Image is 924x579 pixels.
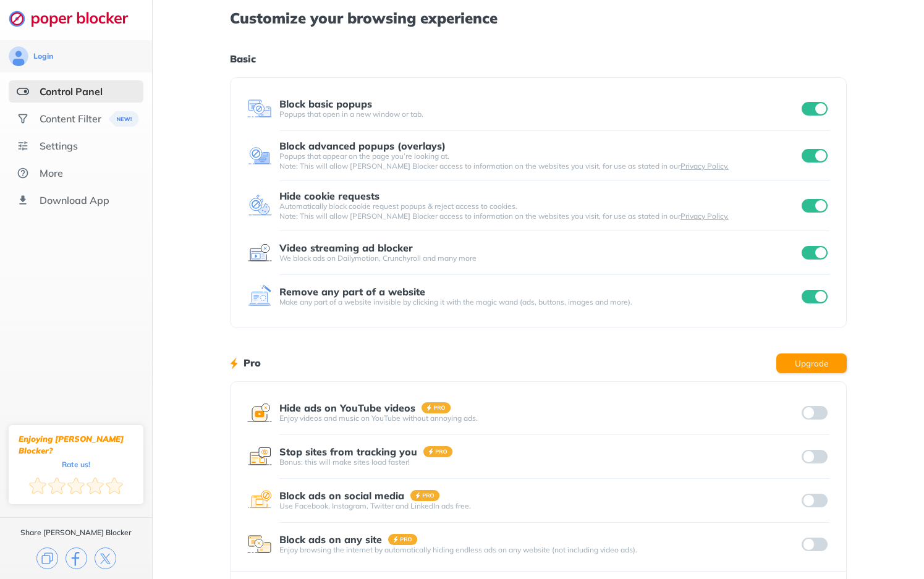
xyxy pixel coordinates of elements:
[62,462,90,467] div: Rate us!
[279,501,800,511] div: Use Facebook, Instagram, Twitter and LinkedIn ads free.
[20,528,132,538] div: Share [PERSON_NAME] Blocker
[95,547,116,569] img: x.svg
[279,534,382,545] div: Block ads on any site
[776,353,847,373] button: Upgrade
[247,444,272,469] img: feature icon
[422,402,451,413] img: pro-badge.svg
[279,242,413,253] div: Video streaming ad blocker
[40,112,101,125] div: Content Filter
[66,547,87,569] img: facebook.svg
[410,490,440,501] img: pro-badge.svg
[279,98,372,109] div: Block basic popups
[19,433,134,457] div: Enjoying [PERSON_NAME] Blocker?
[279,190,379,201] div: Hide cookie requests
[279,402,415,413] div: Hide ads on YouTube videos
[247,400,272,425] img: feature icon
[40,167,63,179] div: More
[230,10,847,26] h1: Customize your browsing experience
[17,167,29,179] img: about.svg
[33,51,53,61] div: Login
[279,286,425,297] div: Remove any part of a website
[388,534,418,545] img: pro-badge.svg
[40,194,109,206] div: Download App
[279,201,800,221] div: Automatically block cookie request popups & reject access to cookies. Note: This will allow [PERS...
[279,253,800,263] div: We block ads on Dailymotion, Crunchyroll and many more
[279,151,800,171] div: Popups that appear on the page you’re looking at. Note: This will allow [PERSON_NAME] Blocker acc...
[279,457,800,467] div: Bonus: this will make sites load faster!
[36,547,58,569] img: copy.svg
[9,46,28,66] img: avatar.svg
[247,488,272,513] img: feature icon
[244,355,261,371] h1: Pro
[17,85,29,98] img: features-selected.svg
[247,96,272,121] img: feature icon
[9,10,142,27] img: logo-webpage.svg
[279,446,417,457] div: Stop sites from tracking you
[279,490,404,501] div: Block ads on social media
[423,446,453,457] img: pro-badge.svg
[279,545,800,555] div: Enjoy browsing the internet by automatically hiding endless ads on any website (not including vid...
[247,193,272,218] img: feature icon
[230,51,847,67] h1: Basic
[279,413,800,423] div: Enjoy videos and music on YouTube without annoying ads.
[279,140,446,151] div: Block advanced popups (overlays)
[247,284,272,309] img: feature icon
[279,297,800,307] div: Make any part of a website invisible by clicking it with the magic wand (ads, buttons, images and...
[247,240,272,265] img: feature icon
[230,356,238,371] img: lighting bolt
[40,85,103,98] div: Control Panel
[279,109,800,119] div: Popups that open in a new window or tab.
[17,112,29,125] img: social.svg
[247,532,272,557] img: feature icon
[247,143,272,168] img: feature icon
[17,194,29,206] img: download-app.svg
[40,140,78,152] div: Settings
[109,111,139,127] img: menuBanner.svg
[680,161,729,171] a: Privacy Policy.
[680,211,729,221] a: Privacy Policy.
[17,140,29,152] img: settings.svg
